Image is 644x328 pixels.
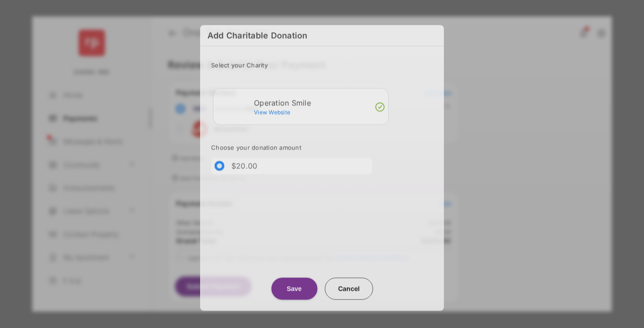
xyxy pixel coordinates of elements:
h6: Add Charitable Donation [200,25,444,46]
button: Cancel [325,277,373,299]
span: View Website [254,109,290,115]
span: Select your Charity [211,61,268,69]
button: Save [271,278,317,300]
span: Choose your donation amount [211,144,301,151]
label: $20.00 [231,161,258,170]
div: Operation Smile [254,98,385,107]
